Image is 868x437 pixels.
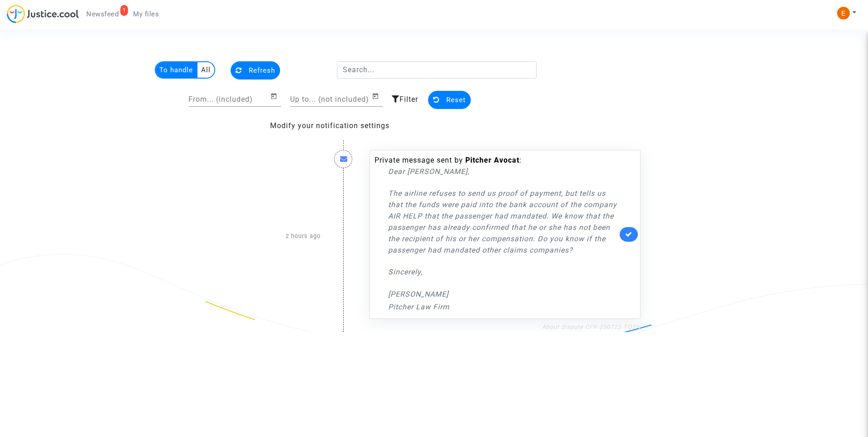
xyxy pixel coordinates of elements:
a: About dispute CFR-250723-TQTN [542,323,641,330]
button: Reset [428,91,471,109]
span: Refresh [249,66,275,74]
p: [PERSON_NAME] [388,288,617,300]
button: Open calendar [372,91,383,102]
span: Newsfeed [86,10,118,18]
span: My files [133,10,159,18]
span: Reset [446,96,466,104]
p: The airline refuses to send us proof of payment, but tells us that the funds were paid into the b... [388,188,617,256]
img: ACg8ocIeiFvHKe4dA5oeRFd_CiCnuxWUEc1A2wYhRJE3TTWt=s96-c [837,7,850,20]
b: Pitcher Avocat [465,156,519,164]
button: Open calendar [270,91,281,102]
p: Sincerely, [388,266,617,278]
a: 1Newsfeed [79,7,126,21]
div: 1 [120,5,128,16]
img: jc-logo.svg [7,5,79,23]
a: My files [126,7,166,21]
div: 2 hours ago [221,141,327,332]
div: Private message sent by : [375,155,617,313]
multi-toggle-item: All [197,62,214,78]
button: Refresh [231,61,280,79]
p: Dear [PERSON_NAME], [388,166,617,177]
input: Search... [337,61,537,79]
p: Pitcher Law Firm [388,301,617,313]
a: Modify your notification settings [270,121,390,130]
span: Filter [399,95,418,104]
multi-toggle-item: To handle [156,62,197,78]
